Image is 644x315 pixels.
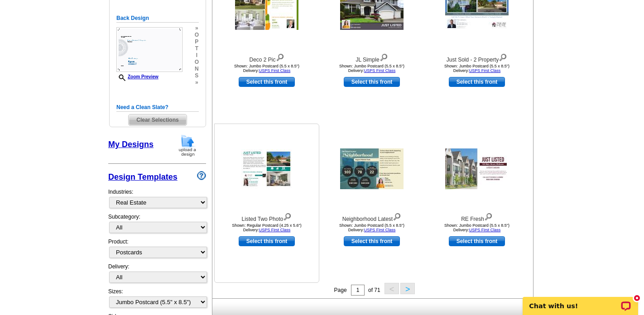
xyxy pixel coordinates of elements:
img: view design details [283,211,292,221]
img: RE Fresh [445,148,509,189]
div: Subcategory: [108,213,206,238]
a: use this design [344,77,400,87]
span: i [195,52,199,59]
span: t [195,45,199,52]
img: view design details [380,52,388,62]
span: s [195,72,199,79]
div: Shown: Jumbo Postcard (5.5 x 8.5") Delivery: [322,223,422,232]
h5: Back Design [116,14,199,23]
div: RE Fresh [427,211,527,223]
img: design-wizard-help-icon.png [197,171,206,180]
span: » [195,79,199,86]
span: Clear Selections [129,115,186,125]
div: Listed Two Photo [217,211,317,223]
div: Shown: Jumbo Postcard (5.5 x 8.5") Delivery: [427,223,527,232]
a: use this design [449,236,505,246]
a: use this design [239,77,295,87]
span: o [195,59,199,66]
a: use this design [239,236,295,246]
a: use this design [344,236,400,246]
div: JL Simple [322,52,422,64]
div: Deco 2 Pic [217,52,317,64]
span: » [195,25,199,32]
div: Industries: [108,183,206,213]
a: USPS First Class [469,228,501,232]
a: USPS First Class [259,68,291,73]
a: Zoom Preview [116,74,159,79]
span: Page [334,287,347,293]
img: upload-design [176,134,199,157]
img: Listed Two Photo [241,149,293,188]
a: USPS First Class [364,228,396,232]
a: USPS First Class [364,68,396,73]
img: backsmallthumbnail.jpg [116,27,183,72]
a: USPS First Class [259,228,291,232]
div: Neighborhood Latest [322,211,422,223]
img: view design details [393,211,401,221]
img: view design details [484,211,493,221]
a: My Designs [108,140,154,149]
button: < [384,283,399,294]
div: Delivery: [108,262,206,287]
a: Design Templates [108,172,178,181]
h5: Need a Clean Slate? [116,103,199,112]
img: view design details [276,52,284,62]
div: Sizes: [108,287,206,312]
div: Just Sold - 2 Property [427,52,527,64]
div: Product: [108,238,206,262]
div: Shown: Regular Postcard (4.25 x 5.6") Delivery: [217,223,317,232]
img: view design details [499,52,507,62]
iframe: LiveChat chat widget [517,286,644,315]
a: USPS First Class [469,68,501,73]
span: o [195,32,199,38]
div: Shown: Jumbo Postcard (5.5 x 8.5") Delivery: [217,64,317,73]
span: n [195,66,199,72]
span: p [195,38,199,45]
button: > [400,283,415,294]
div: Shown: Jumbo Postcard (5.5 x 8.5") Delivery: [427,64,527,73]
img: Neighborhood Latest [340,148,404,189]
span: of 71 [368,287,380,293]
div: Shown: Jumbo Postcard (5.5 x 8.5") Delivery: [322,64,422,73]
a: use this design [449,77,505,87]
